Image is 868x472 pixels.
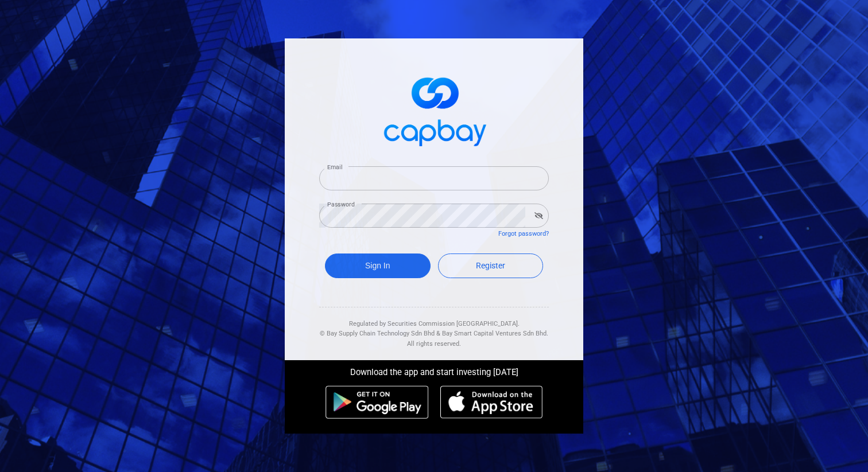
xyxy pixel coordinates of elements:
span: © Bay Supply Chain Technology Sdn Bhd [320,330,435,337]
label: Password [327,200,355,209]
div: Regulated by Securities Commission [GEOGRAPHIC_DATA]. & All rights reserved. [319,307,549,349]
span: Register [476,261,505,270]
button: Sign In [325,253,431,278]
img: logo [377,67,491,153]
div: Download the app and start investing [DATE] [276,360,592,380]
img: ios [440,385,542,419]
a: Forgot password? [498,230,549,237]
span: Bay Smart Capital Ventures Sdn Bhd. [442,330,548,337]
a: Register [438,253,544,278]
label: Email [327,163,342,171]
img: android [325,385,429,419]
